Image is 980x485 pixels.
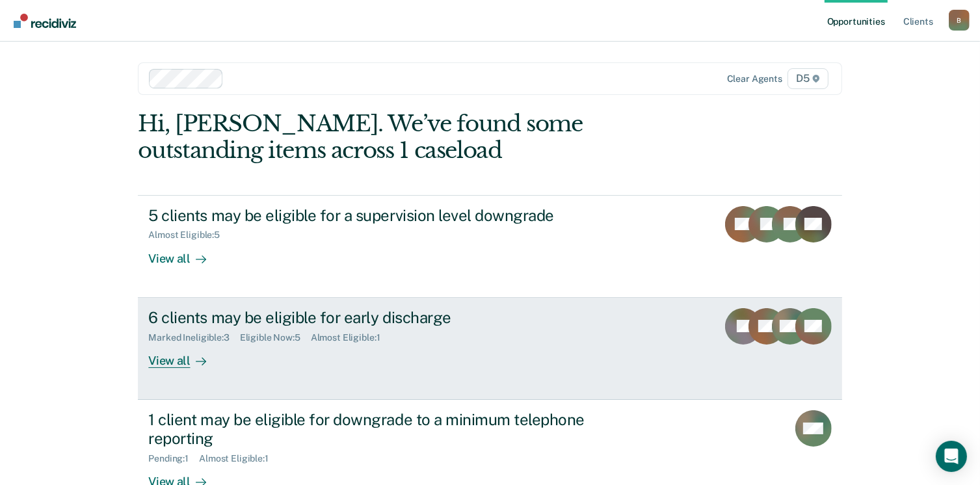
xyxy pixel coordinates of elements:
div: Open Intercom Messenger [936,441,967,472]
div: B [949,10,970,31]
a: 6 clients may be eligible for early dischargeMarked Ineligible:3Eligible Now:5Almost Eligible:1Vi... [138,298,841,400]
div: Pending : 1 [148,453,199,464]
a: 5 clients may be eligible for a supervision level downgradeAlmost Eligible:5View all [138,195,841,298]
div: Hi, [PERSON_NAME]. We’ve found some outstanding items across 1 caseload [138,111,701,164]
div: 1 client may be eligible for downgrade to a minimum telephone reporting [148,410,605,448]
button: Profile dropdown button [949,10,970,31]
img: Recidiviz [14,14,76,28]
div: Almost Eligible : 1 [199,453,279,464]
div: Almost Eligible : 5 [148,229,230,241]
span: D5 [788,68,828,89]
div: 6 clients may be eligible for early discharge [148,308,605,327]
div: Clear agents [727,73,782,85]
div: View all [148,241,221,266]
div: 5 clients may be eligible for a supervision level downgrade [148,206,605,225]
div: Eligible Now : 5 [240,332,311,343]
div: Marked Ineligible : 3 [148,332,239,343]
div: Almost Eligible : 1 [311,332,391,343]
div: View all [148,343,221,368]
